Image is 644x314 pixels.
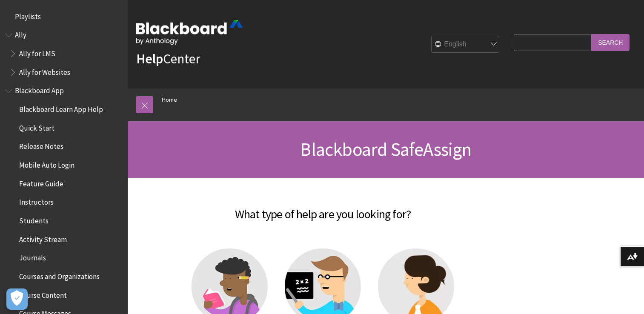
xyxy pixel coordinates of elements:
[15,84,64,95] span: Blackboard App
[591,34,630,51] input: Search
[19,158,74,169] span: Mobile Auto Login
[19,65,70,77] span: Ally for Websites
[19,232,67,244] span: Activity Stream
[300,137,471,161] span: Blackboard SafeAssign
[19,177,63,188] span: Feature Guide
[6,288,28,310] button: Abrir preferencias
[5,28,123,80] nav: Book outline for Anthology Ally Help
[19,214,49,225] span: Students
[136,50,163,67] strong: Help
[19,269,100,281] span: Courses and Organizations
[432,36,500,53] select: Site Language Selector
[136,195,509,223] h2: What type of help are you looking for?
[136,20,243,45] img: Blackboard by Anthology
[19,251,46,263] span: Journals
[19,102,103,114] span: Blackboard Learn App Help
[19,195,54,207] span: Instructors
[162,94,177,105] a: Home
[19,140,63,151] span: Release Notes
[19,46,55,58] span: Ally for LMS
[19,288,67,300] span: Course Content
[15,9,41,21] span: Playlists
[15,28,26,40] span: Ally
[19,121,54,132] span: Quick Start
[136,50,200,67] a: HelpCenter
[5,9,123,24] nav: Book outline for Playlists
